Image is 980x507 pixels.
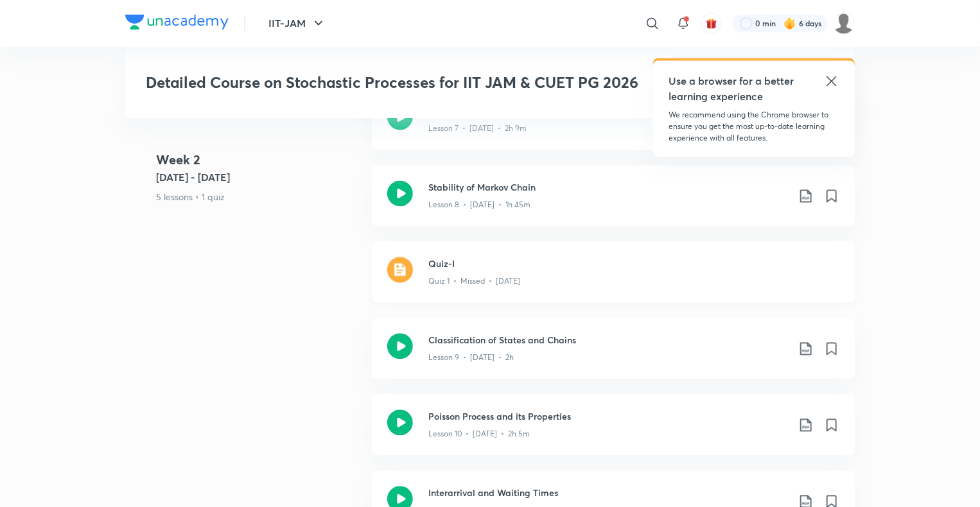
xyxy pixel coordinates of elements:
h5: Use a browser for a better learning experience [669,73,796,104]
p: Quiz 1 • Missed • [DATE] [428,275,520,287]
h3: Interarrival and Waiting Times [428,486,788,499]
h4: Week 2 [156,151,362,170]
a: Company Logo [125,14,229,33]
a: Poisson Process and its PropertiesLesson 10 • [DATE] • 2h 5m [372,394,855,470]
img: Company Logo [125,14,229,30]
h5: [DATE] - [DATE] [156,170,362,185]
h3: Classification of States and Chains [428,333,788,347]
a: quizQuiz-IQuiz 1 • Missed • [DATE] [372,241,855,318]
button: avatar [701,13,722,33]
img: Farhan Niazi [833,12,855,34]
p: Lesson 7 • [DATE] • 2h 9m [428,123,527,134]
button: IIT-JAM [261,10,334,36]
p: Lesson 10 • [DATE] • 2h 5m [428,428,530,440]
h3: Stability of Markov Chain [428,180,788,194]
h3: Poisson Process and its Properties [428,409,788,423]
h3: Quiz-I [428,257,839,270]
a: Doubt ClearingLesson 7 • [DATE] • 2h 9m [372,89,855,165]
h3: Detailed Course on Stochastic Processes for IIT JAM & CUET PG 2026 [146,73,649,92]
img: quiz [387,257,413,282]
a: Classification of States and ChainsLesson 9 • [DATE] • 2h [372,318,855,394]
p: Lesson 8 • [DATE] • 1h 45m [428,199,530,211]
img: avatar [706,17,717,29]
a: Stability of Markov ChainLesson 8 • [DATE] • 1h 45m [372,165,855,241]
p: Lesson 9 • [DATE] • 2h [428,352,514,363]
p: 5 lessons • 1 quiz [156,191,362,204]
p: We recommend using the Chrome browser to ensure you get the most up-to-date learning experience w... [669,109,839,144]
img: streak [783,17,796,30]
